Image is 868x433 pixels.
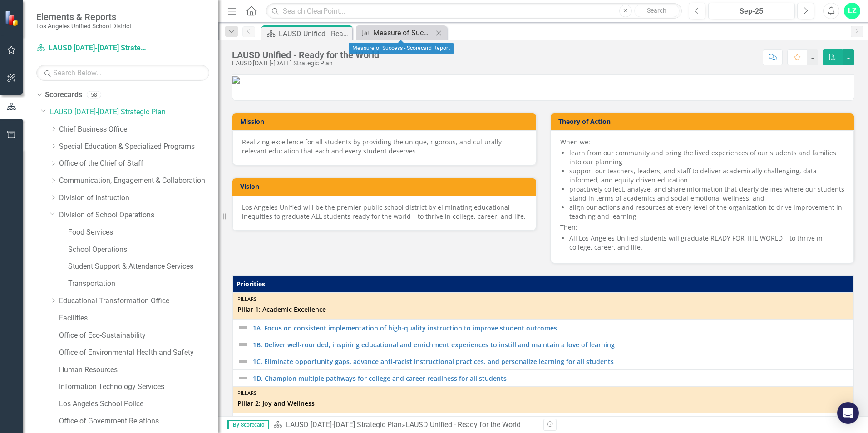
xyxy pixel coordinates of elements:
[358,27,433,39] a: Measure of Success - Scorecard Report
[59,296,218,306] a: Educational Transformation Office
[59,365,218,375] a: Human Resources
[59,124,218,135] a: Chief Business Officer
[59,176,218,186] a: Communication, Engagement & Collaboration
[253,325,849,331] a: 1A. Focus on consistent implementation of high-quality instruction to improve student outcomes
[560,138,845,252] div: Then:
[240,118,532,125] h3: Mission
[237,322,248,333] img: Not Defined
[569,203,845,221] li: align our actions and resources at every level of the organization to drive improvement in teachi...
[242,138,527,156] div: Realizing excellence for all students by providing the unique, rigorous, and culturally relevant ...
[36,22,131,30] small: Los Angeles Unified School District
[68,279,218,289] a: Transportation
[237,399,849,408] span: Pillar 2: Joy and Wellness
[560,138,590,146] span: When we:
[237,295,849,303] div: Pillars
[373,27,433,39] div: Measure of Success - Scorecard Report
[240,183,532,190] h3: Vision
[844,3,860,19] button: LZ
[242,203,527,221] div: Los Angeles Unified will be the premier public school district by eliminating educational inequit...
[837,402,859,424] div: Open Intercom Messenger
[237,356,248,367] img: Not Defined
[708,3,795,19] button: Sep-25
[36,11,131,22] span: Elements & Reports
[59,382,218,392] a: Information Technology Services
[634,5,680,17] button: Search
[266,3,682,19] input: Search ClearPoint...
[286,420,402,429] a: LAUSD [DATE]-[DATE] Strategic Plan
[349,43,454,54] div: Measure of Success - Scorecard Report
[569,185,845,203] li: proactively collect, analyze, and share information that clearly defines where our students stand...
[59,158,218,169] a: Office of the Chief of Staff
[68,245,218,255] a: School Operations
[711,6,792,17] div: Sep-25
[59,313,218,324] a: Facilities
[87,91,101,99] div: 58
[5,10,20,26] img: ClearPoint Strategy
[647,7,666,14] span: Search
[558,118,850,125] h3: Theory of Action
[36,65,209,81] input: Search Below...
[68,261,218,272] a: Student Support & Attendance Services
[569,234,845,252] li: All Los Angeles Unified students will graduate READY FOR THE WORLD – to thrive in college, career...
[279,28,350,39] div: LAUSD Unified - Ready for the World
[59,193,218,203] a: Division of Instruction
[36,43,150,54] a: LAUSD [DATE]-[DATE] Strategic Plan
[59,416,218,427] a: Office of Government Relations
[68,227,218,238] a: Food Services
[50,107,218,118] a: LAUSD [DATE]-[DATE] Strategic Plan
[273,420,537,430] div: »
[59,330,218,341] a: Office of Eco-Sustainability
[569,148,845,167] li: learn from our community and bring the lived experiences of our students and families into our pl...
[59,142,218,152] a: Special Education & Specialized Programs
[232,76,240,84] img: LAUSD_combo_seal_wordmark%20v2.png
[253,341,849,348] a: 1B. Deliver well-rounded, inspiring educational and enrichment experiences to instill and maintai...
[237,373,248,384] img: Not Defined
[237,389,849,397] div: Pillars
[59,348,218,358] a: Office of Environmental Health and Safety
[253,358,849,365] a: 1C. Eliminate opportunity gaps, advance anti-racist instructional practices, and personalize lear...
[232,60,379,67] div: LAUSD [DATE]-[DATE] Strategic Plan
[45,90,82,100] a: Scorecards
[227,420,269,429] span: By Scorecard
[405,420,521,429] div: LAUSD Unified - Ready for the World
[59,210,218,221] a: Division of School Operations
[569,167,845,185] li: support our teachers, leaders, and staff to deliver academically challenging, data-informed, and ...
[237,339,248,350] img: Not Defined
[253,375,849,382] a: 1D. Champion multiple pathways for college and career readiness for all students
[232,50,379,60] div: LAUSD Unified - Ready for the World
[59,399,218,409] a: Los Angeles School Police
[237,305,849,314] span: Pillar 1: Academic Excellence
